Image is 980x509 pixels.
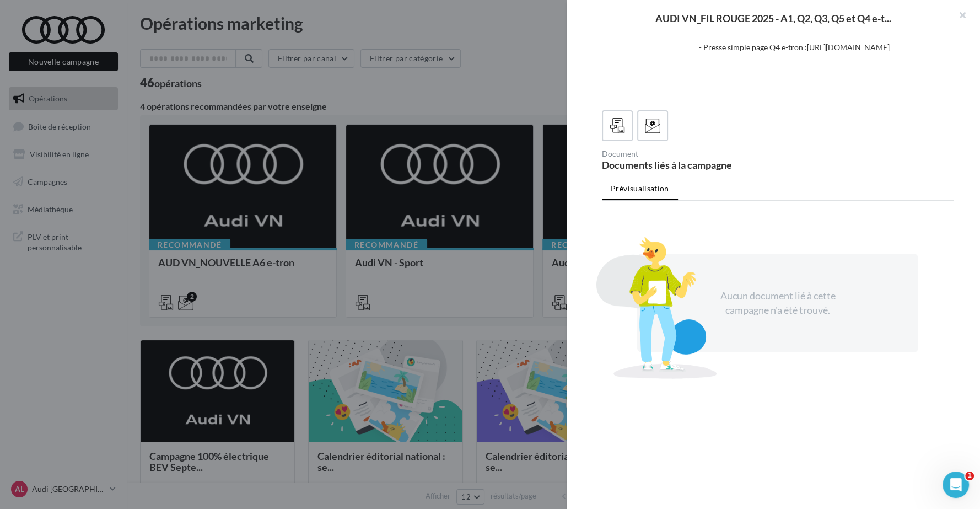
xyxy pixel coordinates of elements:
[943,472,969,498] iframe: Intercom live chat
[708,289,848,317] div: Aucun document lié à cette campagne n'a été trouvé.
[965,472,974,480] span: 1
[602,160,773,170] div: Documents liés à la campagne
[655,13,891,23] span: AUDI VN_FIL ROUGE 2025 - A1, Q2, Q3, Q5 et Q4 e-t...
[602,150,773,158] div: Document
[807,42,890,52] a: [URL][DOMAIN_NAME]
